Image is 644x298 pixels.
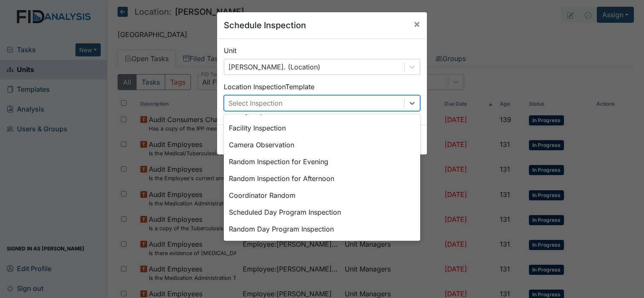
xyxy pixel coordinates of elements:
div: Select Inspection [228,98,282,108]
span: × [413,18,420,30]
div: Camera Observation [224,136,420,153]
div: Random Inspection for Afternoon [224,170,420,187]
div: Coordinator Random [224,187,420,204]
div: Random Day Program Inspection [224,221,420,237]
label: Unit [224,45,236,56]
button: Close [407,12,427,36]
div: Facility Inspection [224,120,420,136]
div: Random Inspection for Evening [224,153,420,170]
div: Random Inspection for AM [224,237,420,254]
h5: Schedule Inspection [224,19,306,32]
div: [PERSON_NAME]. (Location) [228,62,320,72]
div: Scheduled Day Program Inspection [224,204,420,221]
label: Location Inspection Template [224,82,314,92]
